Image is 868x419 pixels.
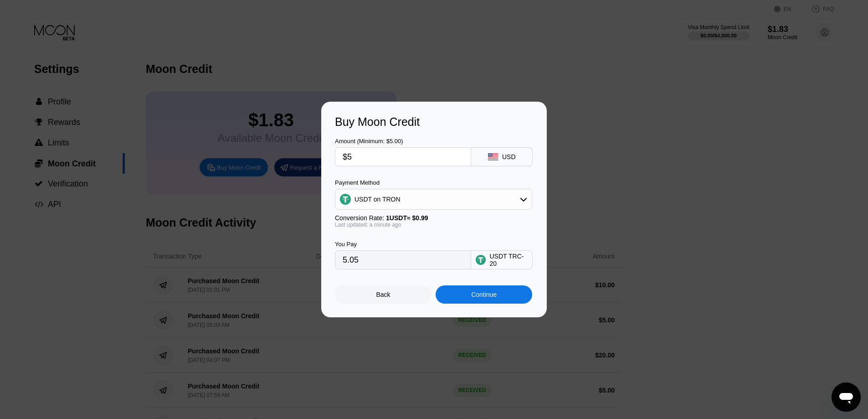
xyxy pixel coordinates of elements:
[335,285,431,304] div: Back
[832,383,861,412] iframe: Button to launch messaging window
[335,214,532,222] div: Conversion Rate:
[471,291,497,298] div: Continue
[335,190,532,208] div: USDT on TRON
[335,138,471,145] div: Amount (Minimum: $5.00)
[489,253,528,267] div: USDT TRC-20
[436,285,532,304] div: Continue
[335,222,532,228] div: Last updated: a minute ago
[502,153,516,160] div: USD
[335,179,532,186] div: Payment Method
[386,214,428,222] span: 1 USDT ≈ $0.99
[335,115,533,129] div: Buy Moon Credit
[343,148,463,166] input: $0.00
[335,241,471,248] div: You Pay
[376,291,390,298] div: Back
[354,196,401,203] div: USDT on TRON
